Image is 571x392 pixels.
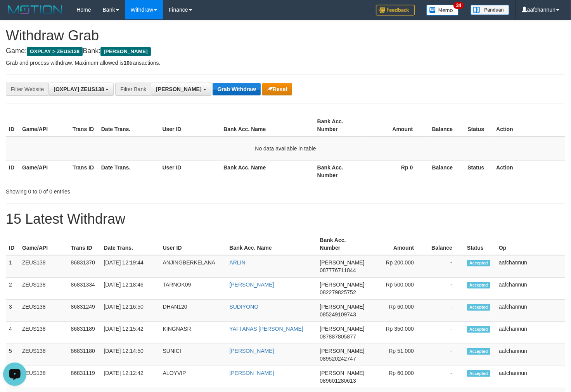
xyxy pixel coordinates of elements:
[6,300,19,322] td: 3
[100,233,159,255] th: Date Trans.
[68,255,101,278] td: 86831370
[68,344,101,366] td: 86831180
[159,160,221,182] th: User ID
[19,300,68,322] td: ZEUS138
[229,370,274,376] a: [PERSON_NAME]
[368,255,426,278] td: Rp 200,000
[368,322,426,344] td: Rp 350,000
[6,344,19,366] td: 5
[464,160,493,182] th: Status
[320,378,356,384] span: Copy 089601280613 to clipboard
[48,83,114,96] button: [OXPLAY] ZEUS138
[68,278,101,300] td: 86831334
[262,83,292,95] button: Reset
[68,322,101,344] td: 86831189
[424,114,464,136] th: Balance
[6,278,19,300] td: 2
[471,5,509,15] img: panduan.png
[19,278,68,300] td: ZEUS138
[68,233,101,255] th: Trans ID
[69,114,98,136] th: Trans ID
[6,59,565,67] p: Grab and process withdraw. Maximum allowed is transactions.
[467,370,490,377] span: Accepted
[368,233,426,255] th: Amount
[100,344,159,366] td: [DATE] 12:14:50
[6,83,48,96] div: Filter Website
[6,114,19,136] th: ID
[467,326,490,333] span: Accepted
[368,366,426,388] td: Rp 60,000
[464,114,493,136] th: Status
[320,281,364,288] span: [PERSON_NAME]
[115,83,151,96] div: Filter Bank
[320,356,356,362] span: Copy 089520242747 to clipboard
[314,160,365,182] th: Bank Acc. Number
[229,304,258,310] a: SUDIYONO
[6,28,565,43] h1: Withdraw Grab
[123,60,130,66] strong: 10
[160,344,227,366] td: SUNICI
[6,47,565,55] h4: Game: Bank:
[156,86,201,92] span: [PERSON_NAME]
[229,259,245,266] a: ARLIN
[320,311,356,318] span: Copy 085249109743 to clipboard
[467,348,490,355] span: Accepted
[368,278,426,300] td: Rp 500,000
[151,83,211,96] button: [PERSON_NAME]
[426,233,464,255] th: Balance
[6,136,565,161] td: No data available in table
[320,348,364,354] span: [PERSON_NAME]
[100,322,159,344] td: [DATE] 12:15:42
[320,333,356,340] span: Copy 087887805877 to clipboard
[467,304,490,311] span: Accepted
[160,255,227,278] td: ANJINGBERKELANA
[314,114,365,136] th: Bank Acc. Number
[160,278,227,300] td: TARNOK09
[19,114,69,136] th: Game/API
[19,344,68,366] td: ZEUS138
[320,289,356,295] span: Copy 082279825752 to clipboard
[6,255,19,278] td: 1
[320,326,364,332] span: [PERSON_NAME]
[426,322,464,344] td: -
[426,5,459,16] img: Button%20Memo.svg
[368,300,426,322] td: Rp 60,000
[27,47,83,56] span: OXPLAY > ZEUS138
[159,114,221,136] th: User ID
[213,83,260,95] button: Grab Withdraw
[220,114,314,136] th: Bank Acc. Name
[496,344,565,366] td: aafchannun
[6,185,232,195] div: Showing 0 to 0 of 0 entries
[160,322,227,344] td: KINGNASR
[6,233,19,255] th: ID
[320,259,364,266] span: [PERSON_NAME]
[464,233,496,255] th: Status
[100,366,159,388] td: [DATE] 12:12:42
[226,233,317,255] th: Bank Acc. Name
[496,233,565,255] th: Op
[496,366,565,388] td: aafchannun
[467,282,490,288] span: Accepted
[6,160,19,182] th: ID
[69,160,98,182] th: Trans ID
[496,322,565,344] td: aafchannun
[98,160,159,182] th: Date Trans.
[19,255,68,278] td: ZEUS138
[376,5,415,16] img: Feedback.jpg
[160,300,227,322] td: DHAN120
[100,255,159,278] td: [DATE] 12:19:44
[68,300,101,322] td: 86831249
[496,300,565,322] td: aafchannun
[424,160,464,182] th: Balance
[19,366,68,388] td: ZEUS138
[98,114,159,136] th: Date Trans.
[320,267,356,273] span: Copy 087776711844 to clipboard
[229,348,274,354] a: [PERSON_NAME]
[229,326,303,332] a: YAFI ANAS [PERSON_NAME]
[160,233,227,255] th: User ID
[493,160,565,182] th: Action
[365,114,425,136] th: Amount
[6,4,65,16] img: MOTION_logo.png
[100,47,151,56] span: [PERSON_NAME]
[453,2,464,9] span: 34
